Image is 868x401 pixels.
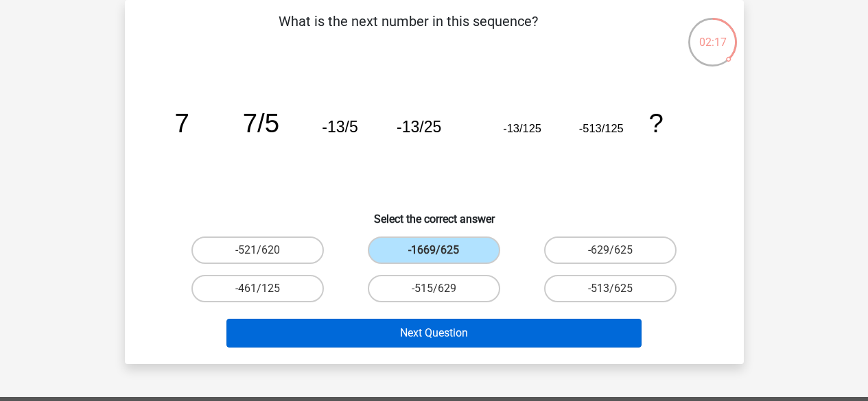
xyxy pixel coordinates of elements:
tspan: 7/5 [242,108,279,138]
tspan: -13/5 [322,118,357,136]
label: -521/620 [191,236,324,264]
tspan: -13/25 [397,118,441,136]
p: What is the next number in this sequence? [147,11,670,52]
label: -515/629 [368,275,500,302]
tspan: 7 [174,108,189,138]
div: 02:17 [687,16,738,51]
label: -1669/625 [368,236,500,264]
label: -513/625 [544,275,677,302]
label: -461/125 [191,275,324,302]
tspan: -513/125 [578,122,623,134]
tspan: ? [648,108,663,138]
button: Next Question [226,319,642,348]
h6: Select the correct answer [147,202,722,226]
tspan: -13/125 [503,122,541,134]
label: -629/625 [544,236,677,264]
